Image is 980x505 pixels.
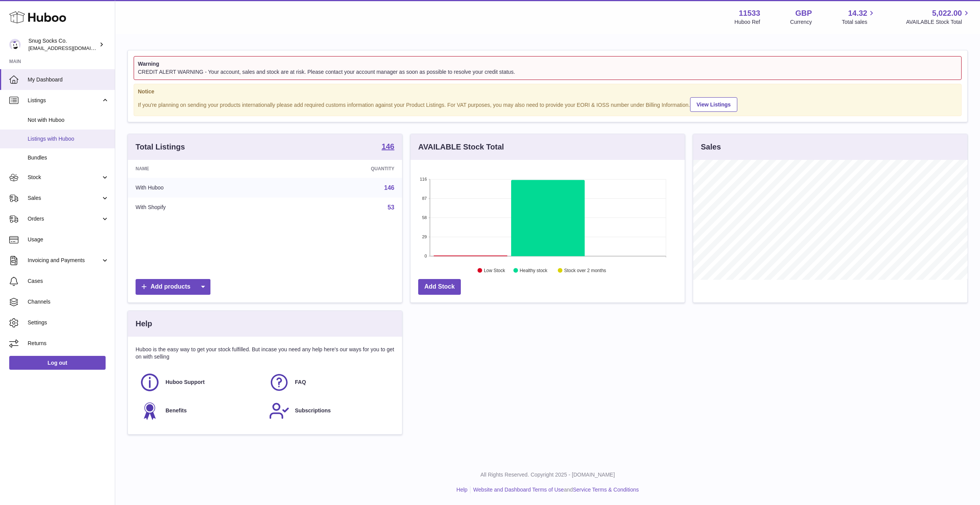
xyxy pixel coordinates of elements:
[269,400,391,421] a: Subscriptions
[473,487,564,493] a: Website and Dashboard Terms of Use
[28,319,109,326] span: Settings
[138,68,957,76] div: CREDIT ALERT WARNING - Your account, sales and stock are at risk. Please contact your account man...
[564,268,606,273] text: Stock over 2 months
[28,236,109,243] span: Usage
[128,160,276,178] th: Name
[28,257,101,264] span: Invoicing and Payments
[932,8,962,18] span: 5,022.00
[136,346,394,360] p: Huboo is the easy way to get your stock fulfilled. But incase you need any help here's our ways f...
[573,487,639,493] a: Service Terms & Conditions
[138,60,957,68] strong: Warning
[139,372,261,393] a: Huboo Support
[470,486,639,493] li: and
[28,340,109,347] span: Returns
[701,142,721,152] h3: Sales
[739,8,760,18] strong: 11533
[128,198,276,218] td: With Shopify
[128,178,276,198] td: With Huboo
[906,18,971,26] span: AVAILABLE Stock Total
[484,268,505,273] text: Low Stock
[28,116,109,124] span: Not with Huboo
[166,407,187,414] span: Benefits
[136,319,152,329] h3: Help
[735,18,760,26] div: Huboo Ref
[28,76,109,83] span: My Dashboard
[28,298,109,306] span: Channels
[420,177,427,182] text: 116
[295,407,331,414] span: Subscriptions
[276,160,402,178] th: Quantity
[121,471,974,478] p: All Rights Reserved. Copyright 2025 - [DOMAIN_NAME]
[28,277,109,285] span: Cases
[136,142,185,152] h3: Total Listings
[28,154,109,161] span: Bundles
[848,8,867,18] span: 14.32
[28,215,101,223] span: Orders
[842,18,876,26] span: Total sales
[418,279,461,295] a: Add Stock
[139,400,261,421] a: Benefits
[422,196,427,201] text: 87
[382,143,394,152] a: 146
[842,8,876,26] a: 14.32 Total sales
[138,96,957,112] div: If you're planning on sending your products internationally please add required customs informati...
[28,97,101,104] span: Listings
[136,279,210,295] a: Add products
[9,39,21,50] img: internalAdmin-11533@internal.huboo.com
[422,216,427,220] text: 58
[520,268,548,273] text: Healthy stock
[9,356,106,370] a: Log out
[795,8,812,18] strong: GBP
[422,235,427,239] text: 29
[28,37,98,52] div: Snug Socks Co.
[424,254,427,259] text: 0
[28,135,109,143] span: Listings with Huboo
[166,379,205,386] span: Huboo Support
[295,379,306,386] span: FAQ
[28,174,101,181] span: Stock
[269,372,391,393] a: FAQ
[457,487,468,493] a: Help
[387,204,394,211] a: 53
[690,97,737,112] a: View Listings
[382,143,394,150] strong: 146
[418,142,504,152] h3: AVAILABLE Stock Total
[28,194,101,202] span: Sales
[906,8,971,26] a: 5,022.00 AVAILABLE Stock Total
[28,45,113,51] span: [EMAIL_ADDRESS][DOMAIN_NAME]
[790,18,812,26] div: Currency
[384,184,394,191] a: 146
[138,88,957,95] strong: Notice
